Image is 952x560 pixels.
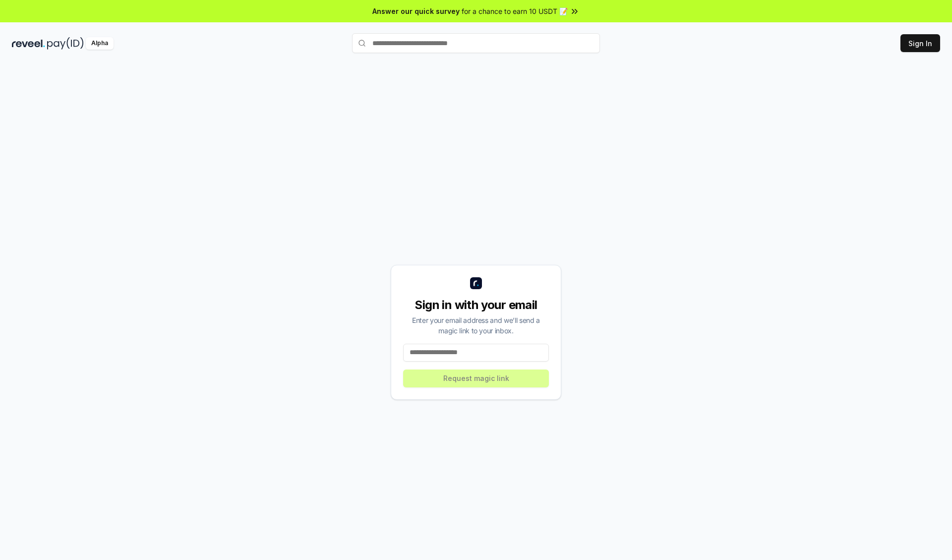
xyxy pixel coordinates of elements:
img: pay_id [47,37,84,50]
span: Answer our quick survey [372,6,460,16]
div: Alpha [86,37,114,50]
div: Sign in with your email [403,297,549,313]
button: Sign In [900,34,940,52]
span: for a chance to earn 10 USDT 📝 [462,6,568,16]
img: logo_small [470,277,482,289]
div: Enter your email address and we’ll send a magic link to your inbox. [403,315,549,336]
img: reveel_dark [12,37,45,50]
